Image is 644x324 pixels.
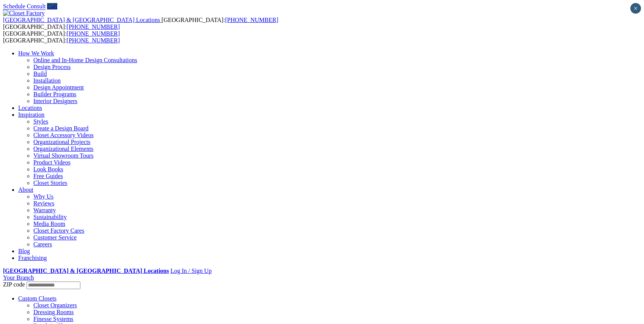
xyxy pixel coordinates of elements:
[3,17,162,23] a: [GEOGRAPHIC_DATA] & [GEOGRAPHIC_DATA] Locations
[3,274,34,281] a: Your Branch
[33,159,71,166] a: Product Videos
[33,227,84,234] a: Closet Factory Cares
[33,57,137,63] a: Online and In-Home Design Consultations
[3,268,169,274] a: [GEOGRAPHIC_DATA] & [GEOGRAPHIC_DATA] Locations
[3,10,45,17] img: Closet Factory
[18,111,44,118] a: Inspiration
[18,105,42,111] a: Locations
[33,234,77,241] a: Customer Service
[47,3,57,9] a: Call
[27,282,80,289] input: Enter your Zip code
[33,84,84,91] a: Design Appointment
[33,193,53,200] a: Why Us
[18,248,30,254] a: Blog
[33,91,76,97] a: Builder Programs
[630,3,641,14] button: Close
[170,268,211,274] a: Log In / Sign Up
[33,77,61,84] a: Installation
[33,173,63,179] a: Free Guides
[33,241,52,247] a: Careers
[3,281,25,288] span: ZIP code
[3,17,160,23] span: [GEOGRAPHIC_DATA] & [GEOGRAPHIC_DATA] Locations
[3,30,120,44] span: [GEOGRAPHIC_DATA]: [GEOGRAPHIC_DATA]:
[33,139,90,145] a: Organizational Projects
[33,132,94,138] a: Closet Accessory Videos
[33,207,56,213] a: Warranty
[33,316,73,322] a: Finesse Systems
[33,118,48,125] a: Styles
[3,17,278,30] span: [GEOGRAPHIC_DATA]: [GEOGRAPHIC_DATA]:
[33,200,54,207] a: Reviews
[67,23,120,30] a: [PHONE_NUMBER]
[3,3,46,9] a: Schedule Consult
[18,255,47,261] a: Franchising
[33,309,74,315] a: Dressing Rooms
[67,37,120,44] a: [PHONE_NUMBER]
[33,98,77,104] a: Interior Designers
[33,152,94,159] a: Virtual Showroom Tours
[33,180,67,186] a: Closet Stories
[33,70,47,77] a: Build
[33,221,65,227] a: Media Room
[33,166,63,172] a: Look Books
[225,17,278,23] a: [PHONE_NUMBER]
[33,214,67,220] a: Sustainability
[18,295,57,302] a: Custom Closets
[18,50,54,56] a: How We Work
[33,146,93,152] a: Organizational Elements
[33,64,71,70] a: Design Process
[33,125,88,131] a: Create a Design Board
[67,30,120,37] a: [PHONE_NUMBER]
[18,186,33,193] a: About
[33,302,77,308] a: Closet Organizers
